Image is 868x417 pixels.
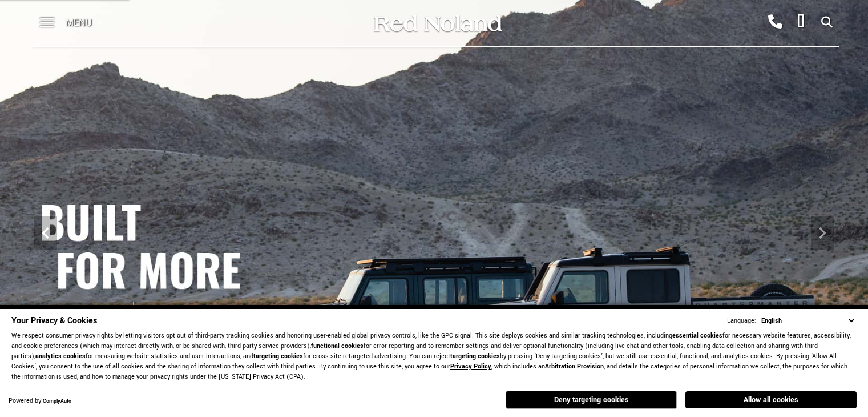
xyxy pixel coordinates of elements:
button: Allow all cookies [685,391,857,408]
div: Previous [34,216,57,250]
div: Powered by [9,398,71,405]
span: Your Privacy & Cookies [11,315,97,327]
button: Deny targeting cookies [506,391,677,409]
strong: targeting cookies [253,352,303,360]
img: Red Noland Auto Group [372,13,503,33]
p: We respect consumer privacy rights by letting visitors opt out of third-party tracking cookies an... [11,331,857,382]
div: Next [811,216,834,250]
strong: essential cookies [672,331,722,340]
strong: functional cookies [311,342,364,350]
strong: analytics cookies [35,352,86,360]
strong: targeting cookies [450,352,500,360]
div: Language: [727,318,756,324]
a: Privacy Policy [450,362,491,371]
select: Language Select [758,315,857,326]
strong: Arbitration Provision [545,362,604,371]
a: ComplyAuto [43,398,71,405]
